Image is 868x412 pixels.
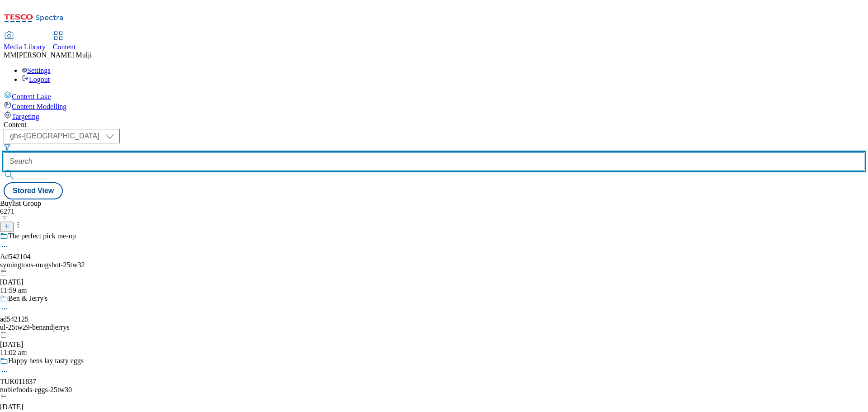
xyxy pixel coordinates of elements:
a: Content Lake [4,91,864,101]
button: Stored View [4,182,63,199]
span: [PERSON_NAME] Mulji [16,51,92,59]
input: Search [4,152,864,170]
svg: Search Filters [4,143,11,151]
span: Content [53,43,76,51]
a: Content Modelling [4,101,864,111]
a: Logout [22,76,50,83]
div: Ben & Jerry's [8,294,47,303]
a: Settings [22,66,51,74]
span: Targeting [12,113,39,120]
a: Media Library [4,32,46,51]
span: Media Library [4,43,46,51]
span: Content Modelling [12,103,66,110]
span: Content Lake [12,93,51,100]
a: Targeting [4,111,864,121]
a: Content [53,32,76,51]
div: Happy hens lay tasty eggs [8,357,84,365]
div: The perfect pick me-up [8,232,76,240]
span: MM [4,51,16,59]
div: Content [4,121,864,129]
